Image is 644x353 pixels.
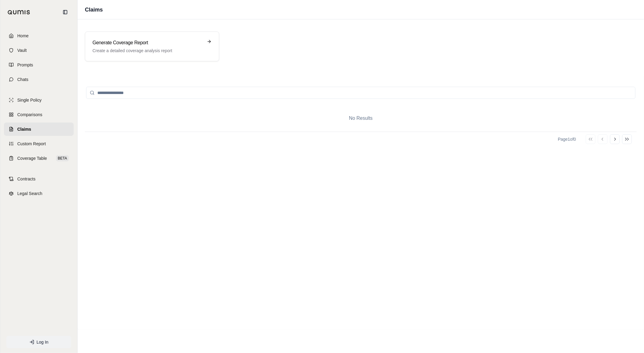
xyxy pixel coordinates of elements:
a: Legal Search [4,187,74,200]
a: Single Policy [4,93,74,107]
a: Contracts [4,172,74,186]
span: Prompts [17,62,33,68]
span: Log In [37,339,49,345]
span: Contracts [17,176,35,182]
a: Claims [4,123,74,136]
p: Create a detailed coverage analysis report [92,48,203,54]
span: Comparisons [17,112,42,118]
h1: Claims [85,5,103,14]
span: Home [17,33,29,39]
a: Chats [4,73,74,86]
img: Qumis Logo [8,10,30,15]
span: Single Policy [17,97,42,103]
span: Coverage Table [17,155,47,161]
span: Legal Search [17,190,42,197]
button: Collapse sidebar [60,7,70,17]
a: Log In [6,336,71,348]
span: Chats [17,76,29,82]
a: Home [4,29,74,42]
h3: Generate Coverage Report [92,39,203,46]
span: BETA [56,155,69,161]
a: Coverage TableBETA [4,152,74,165]
a: Comparisons [4,108,74,121]
span: Vault [17,47,27,53]
span: Claims [17,126,31,132]
a: Prompts [4,58,74,72]
span: Custom Report [17,141,46,147]
a: Vault [4,44,74,57]
div: No Results [85,105,637,132]
a: Custom Report [4,137,74,150]
div: Page 1 of 0 [558,136,576,142]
